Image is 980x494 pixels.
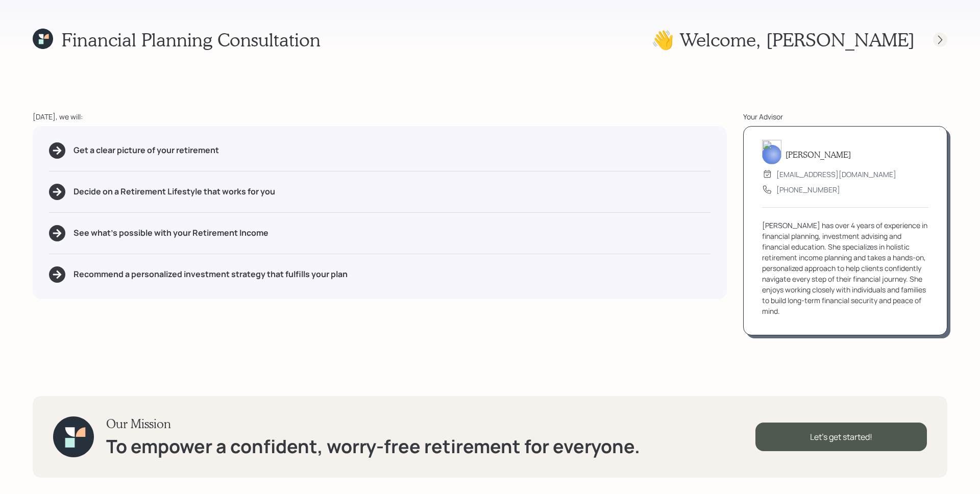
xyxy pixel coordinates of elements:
[743,111,947,122] div: Your Advisor
[762,140,781,164] img: aleksandra-headshot.png
[73,187,275,196] h5: Decide on a Retirement Lifestyle that works for you
[73,269,348,279] h5: Recommend a personalized investment strategy that fulfills your plan
[106,416,640,431] h3: Our Mission
[762,220,928,316] div: [PERSON_NAME] has over 4 years of experience in financial planning, investment advising and finan...
[651,29,915,51] h1: 👋 Welcome , [PERSON_NAME]
[786,150,851,159] h5: [PERSON_NAME]
[755,423,927,451] div: Let's get started!
[73,228,268,238] h5: See what's possible with your Retirement Income
[73,145,219,155] h5: Get a clear picture of your retirement
[33,111,727,122] div: [DATE], we will:
[61,29,321,51] h1: Financial Planning Consultation
[776,184,840,195] div: [PHONE_NUMBER]
[776,169,896,180] div: [EMAIL_ADDRESS][DOMAIN_NAME]
[106,435,640,457] h1: To empower a confident, worry-free retirement for everyone.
